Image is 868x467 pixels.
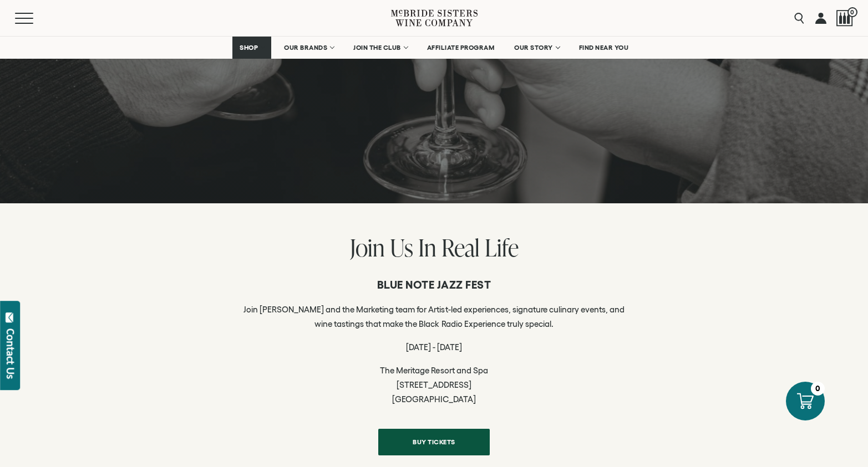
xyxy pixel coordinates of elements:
span: Life [485,231,519,264]
span: 0 [847,7,857,17]
span: FIND NEAR YOU [579,44,629,52]
a: FIND NEAR YOU [572,37,636,59]
span: Us [390,231,413,264]
a: BUY TICKETS [378,429,490,455]
span: AFFILIATE PROGRAM [427,44,495,52]
span: JOIN THE CLUB [353,44,401,52]
a: AFFILIATE PROGRAM [420,37,502,59]
p: The Meritage Resort and Spa [STREET_ADDRESS] [GEOGRAPHIC_DATA] [243,363,626,407]
a: JOIN THE CLUB [346,37,414,59]
p: Join [PERSON_NAME] and the Marketing team for Artist-led experiences, signature culinary events, ... [243,302,626,331]
span: OUR STORY [514,44,553,52]
a: OUR STORY [507,37,566,59]
span: In [418,231,436,264]
a: SHOP [232,37,271,59]
button: Mobile Menu Trigger [15,13,55,24]
p: [DATE] - [DATE] [243,340,626,355]
span: Real [441,231,480,264]
div: Contact Us [5,329,16,379]
div: 0 [811,382,825,396]
span: BUY TICKETS [393,431,475,453]
span: SHOP [240,44,258,52]
span: OUR BRANDS [284,44,327,52]
a: OUR BRANDS [277,37,341,59]
h6: Blue Note Jazz Fest [243,278,626,291]
span: Join [350,231,385,264]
